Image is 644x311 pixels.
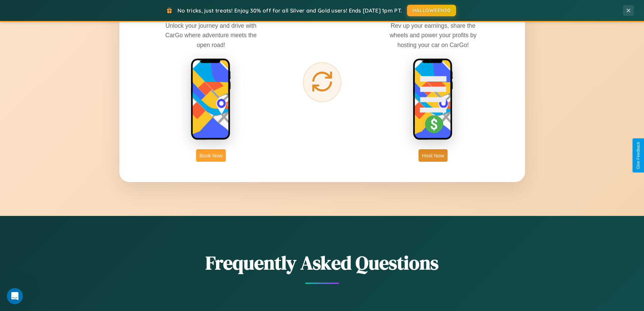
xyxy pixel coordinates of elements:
img: host phone [413,58,453,141]
div: Give Feedback [636,142,641,169]
h2: Frequently Asked Questions [119,250,525,276]
p: Unlock your journey and drive with CarGo where adventure meets the open road! [160,21,262,49]
iframe: Intercom live chat [7,288,23,304]
button: Book Now [196,149,226,162]
p: Rev up your earnings, share the wheels and power your profits by hosting your car on CarGo! [382,21,484,49]
span: No tricks, just treats! Enjoy 30% off for all Silver and Gold users! Ends [DATE] 1pm PT. [177,7,402,14]
img: rent phone [191,58,231,141]
button: HALLOWEEN30 [407,5,456,16]
button: Host Now [419,149,447,162]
